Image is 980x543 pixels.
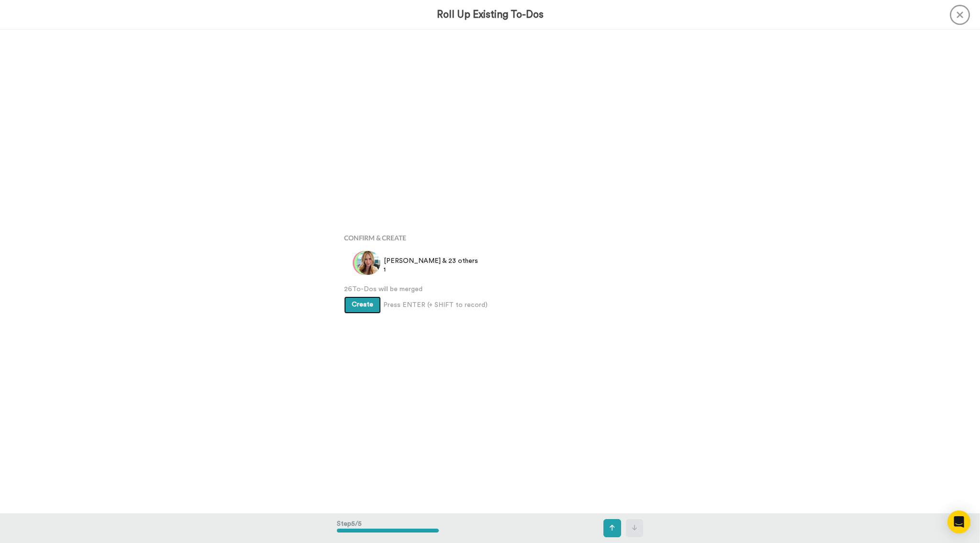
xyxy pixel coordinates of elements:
div: Open Intercom Messenger [947,510,970,533]
button: Create [344,296,381,314]
h4: Confirm & Create [344,234,636,241]
span: 26 To-Dos will be merged [344,284,636,294]
div: Step 5 / 5 [337,514,439,542]
span: 1 [384,266,478,273]
span: Press ENTER (+ SHIFT to record) [383,300,488,310]
img: jg.png [354,251,378,275]
span: Create [352,301,373,308]
h3: Roll Up Existing To-Dos [437,9,544,20]
img: wm.png [353,251,377,275]
img: 1f60118f-de55-4468-86d9-2cd923777e44.jpg [356,251,380,275]
span: [PERSON_NAME] & 23 others [384,256,478,266]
